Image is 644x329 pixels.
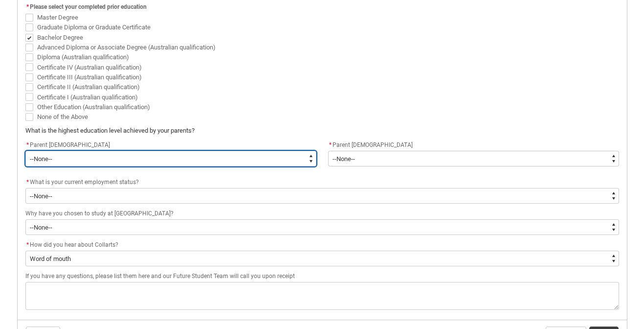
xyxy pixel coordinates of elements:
[25,273,295,280] span: If you have any questions, please list them here and our Future Student Team will call you upon r...
[25,126,619,136] p: What is the highest education level achieved by your parents?
[37,34,83,41] span: Bachelor Degree
[37,64,142,71] span: Certificate IV (Australian qualification)
[30,179,139,186] span: What is your current employment status?
[37,113,88,120] span: None of the Above
[37,94,138,101] span: Certificate I (Australian qualification)
[30,241,118,248] span: How did you hear about Collarts?
[37,23,151,31] span: Graduate Diploma or Graduate Certificate
[26,241,29,248] abbr: required
[25,210,174,217] span: Why have you chosen to study at [GEOGRAPHIC_DATA]?
[30,141,110,148] span: Parent [DEMOGRAPHIC_DATA]
[37,73,142,81] span: Certificate III (Australian qualification)
[37,83,140,91] span: Certificate II (Australian qualification)
[37,103,150,111] span: Other Education (Australian qualification)
[26,179,29,186] abbr: required
[37,53,129,61] span: Diploma (Australian qualification)
[333,141,413,148] span: Parent [DEMOGRAPHIC_DATA]
[329,141,332,148] abbr: required
[26,141,29,148] abbr: required
[37,14,78,21] span: Master Degree
[30,3,147,10] span: Please select your completed prior education
[26,3,29,10] abbr: required
[37,44,216,51] span: Advanced Diploma or Associate Degree (Australian qualification)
